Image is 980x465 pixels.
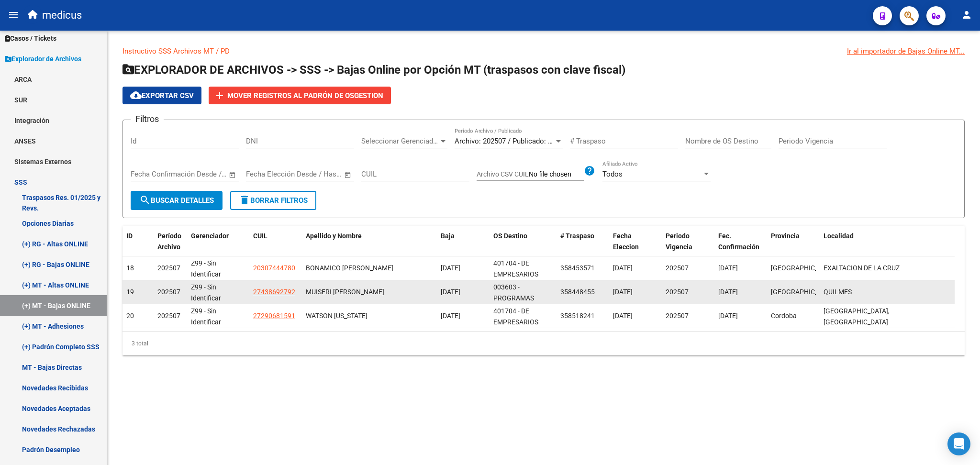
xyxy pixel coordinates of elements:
[666,232,692,251] span: Periodo Vigencia
[493,259,553,299] span: 401704 - DE EMPRESARIOS PROFESIONALES Y MONOTRIBUTISTAS
[560,312,595,320] span: 358518241
[131,170,162,178] input: Start date
[824,264,900,272] span: EXALTACION DE LA CRUZ
[666,264,689,272] span: 202507
[126,288,134,296] span: 19
[767,226,820,257] datatable-header-cell: Provincia
[253,312,295,320] span: 27290681591
[477,170,529,178] span: Archivo CSV CUIL
[170,170,217,178] input: End date
[613,288,633,296] span: [DATE]
[718,312,738,320] span: [DATE]
[662,226,714,257] datatable-header-cell: Periodo Vigencia
[139,194,151,206] mat-icon: search
[343,169,354,180] button: Open calendar
[253,264,295,272] span: 20307444780
[8,9,19,21] mat-icon: menu
[441,263,486,274] div: [DATE]
[239,196,308,205] span: Borrar Filtros
[302,226,437,257] datatable-header-cell: Apellido y Nombre
[154,226,187,257] datatable-header-cell: Período Archivo
[613,232,639,251] span: Fecha Eleccion
[306,288,384,296] span: MUISERI [PERSON_NAME]
[824,288,852,296] span: QUILMES
[947,432,970,455] div: Open Intercom Messenger
[493,307,553,347] span: 401704 - DE EMPRESARIOS PROFESIONALES Y MONOTRIBUTISTAS
[157,264,180,272] span: 202507
[246,170,277,178] input: Start date
[214,90,225,101] mat-icon: add
[437,226,490,257] datatable-header-cell: Baja
[666,312,689,320] span: 202507
[613,312,633,320] span: [DATE]
[253,232,267,240] span: CUIL
[191,259,221,278] span: Z99 - Sin Identificar
[122,87,201,104] button: Exportar CSV
[5,54,81,64] span: Explorador de Archivos
[455,137,571,145] span: Archivo: 202507 / Publicado: 202506
[441,287,486,298] div: [DATE]
[5,33,56,44] span: Casos / Tickets
[157,232,181,251] span: Período Archivo
[441,310,486,321] div: [DATE]
[306,264,393,272] span: BONAMICO [PERSON_NAME]
[157,288,180,296] span: 202507
[126,232,133,240] span: ID
[493,283,540,356] span: 003603 - PROGRAMAS MEDICOS SOCIEDAD ARGENTINA DE CONSULTORIA MUTUAL
[560,264,595,272] span: 358453571
[126,312,134,320] span: 20
[584,165,595,177] mat-icon: help
[126,264,134,272] span: 18
[609,226,662,257] datatable-header-cell: Fecha Eleccion
[493,232,527,240] span: OS Destino
[209,87,391,104] button: Mover registros al PADRÓN de OsGestion
[122,47,230,55] a: Instructivo SSS Archivos MT / PD
[718,232,759,251] span: Fec. Confirmación
[560,232,594,240] span: # Traspaso
[122,226,154,257] datatable-header-cell: ID
[286,170,332,178] input: End date
[122,63,625,77] span: EXPLORADOR DE ARCHIVOS -> SSS -> Bajas Online por Opción MT (traspasos con clave fiscal)
[131,112,164,126] h3: Filtros
[187,226,249,257] datatable-header-cell: Gerenciador
[306,312,367,320] span: WATSON [US_STATE]
[130,91,194,100] span: Exportar CSV
[718,288,738,296] span: [DATE]
[718,264,738,272] span: [DATE]
[131,191,223,210] button: Buscar Detalles
[824,232,854,240] span: Localidad
[139,196,214,205] span: Buscar Detalles
[771,232,800,240] span: Provincia
[771,312,797,320] span: Cordoba
[227,91,383,100] span: Mover registros al PADRÓN de OsGestion
[771,264,835,272] span: [GEOGRAPHIC_DATA]
[820,226,955,257] datatable-header-cell: Localidad
[441,232,455,240] span: Baja
[130,89,142,101] mat-icon: cloud_download
[771,288,835,296] span: [GEOGRAPHIC_DATA]
[557,226,609,257] datatable-header-cell: # Traspaso
[191,232,229,240] span: Gerenciador
[490,226,557,257] datatable-header-cell: OS Destino
[157,312,180,320] span: 202507
[666,288,689,296] span: 202507
[361,137,439,145] span: Seleccionar Gerenciador
[847,46,965,56] div: Ir al importador de Bajas Online MT...
[306,232,362,240] span: Apellido y Nombre
[227,169,238,180] button: Open calendar
[961,9,972,21] mat-icon: person
[529,170,584,179] input: Archivo CSV CUIL
[239,194,250,206] mat-icon: delete
[253,288,295,296] span: 27438692792
[824,307,890,326] span: [GEOGRAPHIC_DATA], [GEOGRAPHIC_DATA]
[42,5,82,26] span: medicus
[602,170,623,178] span: Todos
[191,283,221,302] span: Z99 - Sin Identificar
[249,226,302,257] datatable-header-cell: CUIL
[560,288,595,296] span: 358448455
[122,332,965,355] div: 3 total
[613,264,633,272] span: [DATE]
[714,226,767,257] datatable-header-cell: Fec. Confirmación
[230,191,316,210] button: Borrar Filtros
[191,307,221,326] span: Z99 - Sin Identificar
